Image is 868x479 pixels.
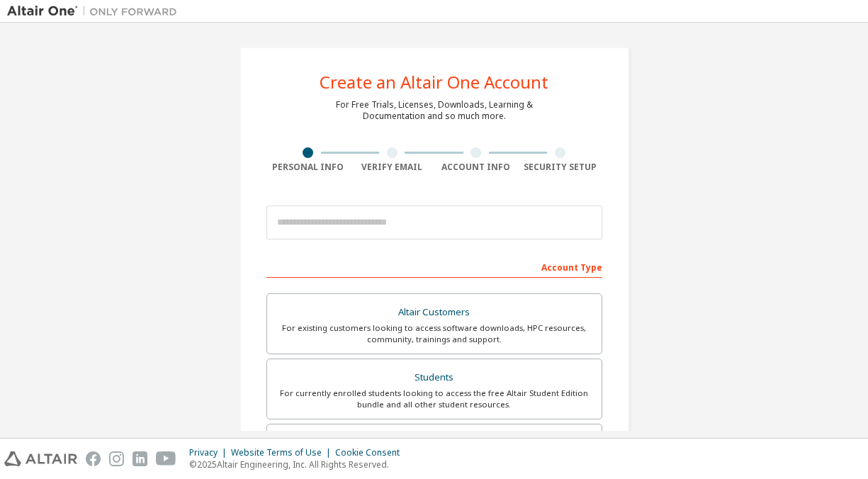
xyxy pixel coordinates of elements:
[434,162,519,173] div: Account Info
[86,451,101,466] img: facebook.svg
[336,99,533,122] div: For Free Trials, Licenses, Downloads, Learning & Documentation and so much more.
[231,447,335,458] div: Website Terms of Use
[266,162,351,173] div: Personal Info
[518,162,602,173] div: Security Setup
[350,162,434,173] div: Verify Email
[276,368,593,388] div: Students
[109,451,124,466] img: instagram.svg
[320,74,548,91] div: Create an Altair One Account
[189,447,231,458] div: Privacy
[276,388,593,410] div: For currently enrolled students looking to access the free Altair Student Edition bundle and all ...
[7,4,184,18] img: Altair One
[276,303,593,322] div: Altair Customers
[133,451,147,466] img: linkedin.svg
[189,458,408,470] p: © 2025 Altair Engineering, Inc. All Rights Reserved.
[4,451,77,466] img: altair_logo.svg
[266,255,602,278] div: Account Type
[276,322,593,345] div: For existing customers looking to access software downloads, HPC resources, community, trainings ...
[156,451,176,466] img: youtube.svg
[335,447,408,458] div: Cookie Consent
